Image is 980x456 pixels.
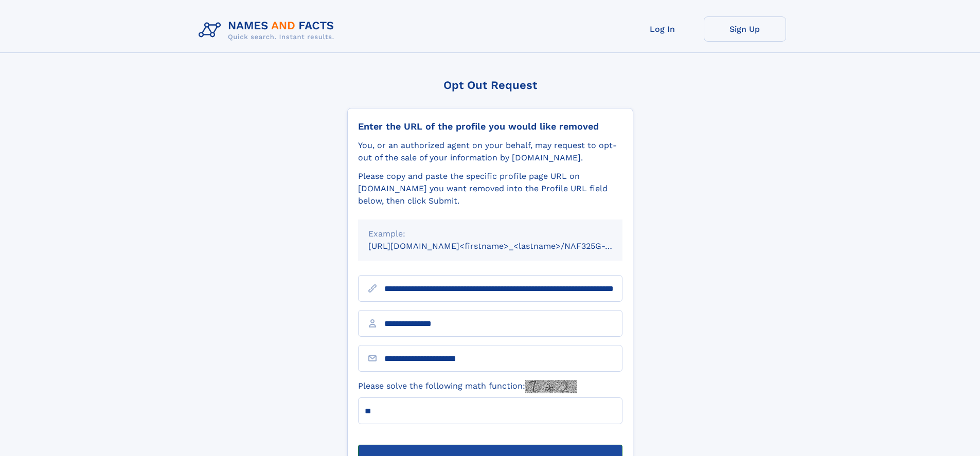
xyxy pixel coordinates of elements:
div: Example: [368,228,612,240]
a: Log In [621,16,704,42]
div: Enter the URL of the profile you would like removed [358,121,622,132]
label: Please solve the following math function: [358,380,577,393]
div: Please copy and paste the specific profile page URL on [DOMAIN_NAME] you want removed into the Pr... [358,170,622,207]
a: Sign Up [704,16,786,42]
div: Opt Out Request [347,79,633,92]
div: You, or an authorized agent on your behalf, may request to opt-out of the sale of your informatio... [358,139,622,164]
small: [URL][DOMAIN_NAME]<firstname>_<lastname>/NAF325G-xxxxxxxx [368,241,642,251]
img: Logo Names and Facts [194,16,343,44]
